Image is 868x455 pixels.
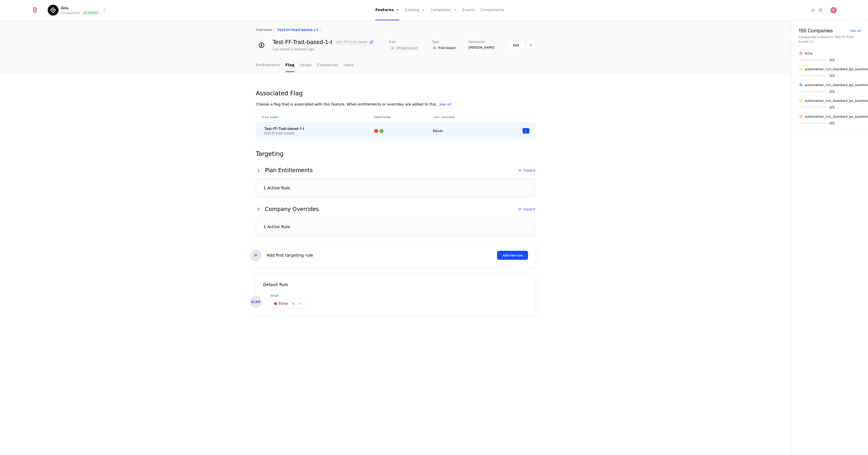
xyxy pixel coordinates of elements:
[818,7,823,13] a: Settings
[264,127,304,130] div: Test-FF-Trait-based-1-t
[285,59,295,72] a: Flag
[48,5,59,16] img: Airia
[513,43,519,47] div: Edit
[799,35,861,44] div: Companies entitled to Test-FF-Trait-based-1-t.
[273,39,375,46] div: Test-FF-Trait-based-1-t
[527,40,535,50] button: Select action
[799,83,803,87] img: automation_run_standard_qe_automation_1biq1
[250,296,262,308] div: ELSE
[799,114,803,119] img: automation_run_standard_qe_automation_3vaac
[830,122,835,125] div: 0 / 2
[799,51,803,56] img: Airia
[432,40,439,43] span: Type
[265,206,319,212] div: Company Overrides
[256,59,535,72] nav: Main
[396,47,417,50] span: FF-test-count
[522,128,530,134] button: Select action
[524,168,535,173] span: Expand
[256,206,261,212] div: 2
[256,59,280,72] a: Entitlements
[468,40,485,43] span: Maintainer
[61,5,68,11] span: Airia
[497,251,528,260] button: Add new rule
[524,207,535,211] span: Expand
[389,40,396,43] span: Trait
[256,28,273,32] a: features
[250,249,262,261] div: IF
[830,74,835,77] div: 0 / 2
[379,129,385,133] span: 🟢
[427,113,497,122] th: Last Checked
[468,45,495,50] span: [PERSON_NAME]
[256,281,535,288] div: Default Rule
[256,102,535,107] div: Choose a flag that is associated with this feature. When entitlements or overrides are added to t...
[61,11,80,15] div: Development
[507,41,525,50] button: Edit
[799,99,803,103] img: automation_run_standard_qe_automation_3hhcu
[805,51,812,56] div: Airia
[267,252,313,258] div: Add first targeting rule
[503,253,522,258] div: Add new rule
[82,11,99,15] span: Staging
[433,128,492,134] div: Never
[264,131,304,135] div: test-ff-trait-based
[273,47,314,52] div: Last edited 2 minutes ago
[438,46,455,50] span: Trait-based
[830,106,835,109] div: 0 / 2
[336,41,367,44] span: test-ff-trait-based
[439,102,451,106] span: see all
[810,7,816,13] a: Integrations
[317,59,338,72] a: Companies
[850,29,861,32] div: See all
[799,67,803,71] img: automation_run_standard_qe_automation_117o1
[270,293,305,298] span: Value
[263,186,290,190] div: 1 Active Rule
[256,113,368,122] th: Flag Name
[830,7,837,13] button: Open user button
[368,113,427,122] th: Variations
[344,59,354,72] a: Users
[256,90,535,96] div: Associated Flag
[49,5,107,15] button: Select environment
[830,90,835,93] div: 0 / 2
[256,151,535,157] div: Targeting
[265,168,313,173] div: Plan Entitlements
[263,225,290,229] div: 1 Active Rule
[256,59,354,72] ul: Choose Sub Page
[374,129,379,133] span: 🔴
[256,168,261,173] div: 1
[830,58,835,61] div: 0 / 2
[830,7,837,13] img: Svetoslav Dodev
[300,59,312,72] a: Usage
[799,28,833,33] div: 150 Companies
